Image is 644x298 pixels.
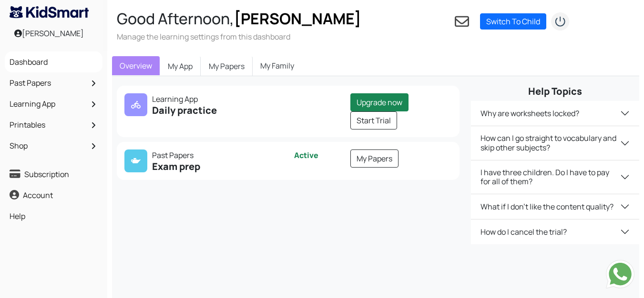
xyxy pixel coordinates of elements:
[480,13,546,30] a: Switch To Child
[350,149,399,168] a: My Papers
[471,194,639,219] button: What if I don't like the content quality?
[471,86,639,97] h5: Help Topics
[606,260,634,288] img: Send whatsapp message to +442080035976
[7,208,100,224] a: Help
[124,149,283,161] p: Past Papers
[471,126,639,159] button: How can I go straight to vocabulary and skip other subjects?
[294,150,318,160] span: Active
[201,56,253,76] a: My Papers
[7,75,100,91] a: Past Papers
[234,8,361,29] span: [PERSON_NAME]
[7,138,100,154] a: Shop
[112,56,160,75] a: Overview
[7,187,100,203] a: Account
[124,93,283,105] p: Learning App
[124,105,283,116] h5: Daily practice
[10,6,89,18] img: KidSmart logo
[7,54,100,70] a: Dashboard
[551,12,570,31] img: logout2.png
[350,111,397,129] a: Start Trial
[253,56,302,75] a: My Family
[7,117,100,133] a: Printables
[350,93,409,111] a: Upgrade now
[471,101,639,126] button: Why are worksheets locked?
[7,96,100,112] a: Learning App
[471,219,639,244] button: How do I cancel the trial?
[117,31,361,42] h3: Manage the learning settings from this dashboard
[471,160,639,194] button: I have three children. Do I have to pay for all of them?
[124,161,283,172] h5: Exam prep
[7,166,100,182] a: Subscription
[117,10,361,28] h2: Good Afternoon,
[160,56,201,76] a: My App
